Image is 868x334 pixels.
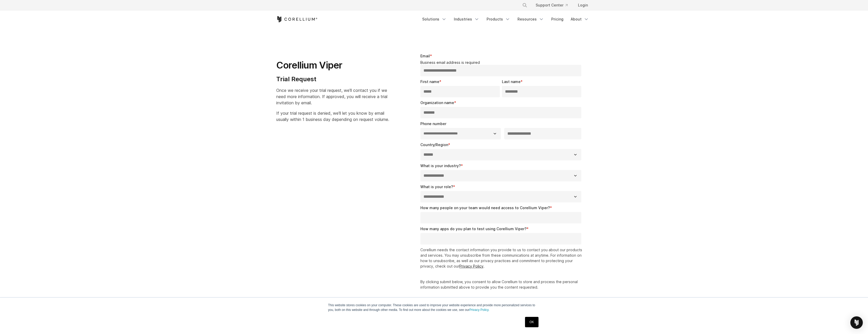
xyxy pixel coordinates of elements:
[459,264,483,268] a: Privacy Policy
[469,308,489,312] a: Privacy Policy.
[420,54,430,58] span: Email
[420,206,550,210] span: How many people on your team would need access to Corellium Viper?
[276,88,387,105] span: Once we receive your trial request, we'll contact you if we need more information. If approved, y...
[419,15,450,24] a: Solutions
[276,16,318,22] a: Corellium Home
[568,15,592,24] a: About
[850,316,863,329] div: Open Intercom Messenger
[420,247,584,269] p: Corellium needs the contact information you provide to us to contact you about our products and s...
[420,60,584,65] legend: Business email address is required
[502,79,521,84] span: Last name
[420,227,527,231] span: How many apps do you plan to test using Corellium Viper?
[525,317,538,327] a: OK
[420,142,448,147] span: Country/Region
[276,111,389,122] span: If your trial request is denied, we'll let you know by email usually within 1 business day depend...
[420,79,439,84] span: First name
[419,15,592,24] div: Navigation Menu
[531,1,572,10] a: Support Center
[420,121,446,126] span: Phone number
[516,1,592,10] div: Navigation Menu
[514,15,547,24] a: Resources
[520,1,529,10] button: Search
[451,15,482,24] a: Industries
[420,185,453,189] span: What is your role?
[420,100,454,105] span: Organization name
[548,15,567,24] a: Pricing
[276,59,389,71] h1: Corellium Viper
[276,75,389,83] h4: Trial Request
[420,279,584,290] p: By clicking submit below, you consent to allow Corellium to store and process the personal inform...
[574,1,592,10] a: Login
[328,303,540,312] p: This website stores cookies on your computer. These cookies are used to improve your website expe...
[420,163,461,168] span: What is your industry?
[483,15,513,24] a: Products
